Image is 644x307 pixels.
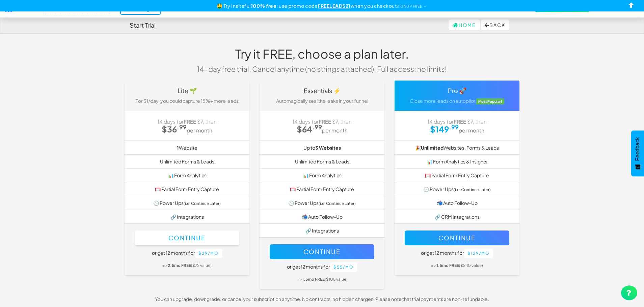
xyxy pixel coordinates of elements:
h5: or get 12 months for [270,263,374,272]
strong: FREE [184,118,196,125]
u: FREELEADS21 [318,3,351,9]
b: 3 Websites [315,145,341,151]
button: Continue [135,231,239,245]
h5: or get 12 months for [135,249,239,258]
button: $29/mo [195,249,222,258]
button: $55/mo [330,263,357,272]
h4: Pro 🚀 [400,87,514,94]
li: 📊 Form Analytics [125,168,249,182]
b: 1 [177,145,179,151]
small: = > ($72 value) [162,263,212,268]
b: 1.5mo FREE [436,263,459,268]
a: Home [449,20,480,30]
li: 📬 Auto Follow-Up [260,210,384,224]
button: $129/mo [464,249,493,258]
h4: Start Trial [130,22,156,29]
button: Back [481,20,509,30]
small: = > ($108 value) [297,277,348,282]
strong: Unlimited [421,145,444,151]
p: You can upgrade, downgrade, or cancel your subscription anytime. No contracts, no hidden charges!... [119,296,525,302]
li: Up to [260,141,384,155]
sup: .99 [177,123,187,131]
li: 🕥 Power Ups [395,182,519,196]
span: 14 days for , then [427,118,487,125]
b: 1.5mo FREE [302,277,325,282]
h4: Essentials ⚡ [265,87,379,94]
sup: .99 [449,123,459,131]
li: Website [125,141,249,155]
p: 14-day free trial. Cancel anytime (no strings attached). Full access: no limits! [192,64,452,74]
strong: FREE [454,118,466,125]
li: 📬 Auto Follow-Up [395,196,519,210]
strike: $7 [467,118,473,125]
li: 📊 Form Analytics & Insights [395,154,519,168]
span: 14 days for , then [157,118,217,125]
li: 🔗 CRM Integrations [395,210,519,224]
strong: FREE [319,118,331,125]
b: 2.5mo FREE [168,263,191,268]
li: Unlimited Forms & Leads [260,154,384,168]
button: Continue [405,231,509,245]
li: 🥅 Partial Form Entry Capture [395,168,519,182]
sup: .99 [312,123,322,131]
span: Feedback [635,137,641,161]
span: Close more leads on autopilot [410,98,476,104]
button: Feedback - Show survey [631,130,644,176]
h4: Lite 🌱 [130,87,244,94]
li: 🎉 Websites, Forms & Leads [395,141,519,155]
p: For $1/day, you could capture 15%+ more leads [130,97,244,104]
strong: $149 [430,124,459,134]
p: Automagically seal the leaks in your funnel [265,97,379,104]
strong: $36 [162,124,187,134]
li: Unlimited Forms & Leads [125,154,249,168]
li: 🕥 Power Ups [260,196,384,210]
span: 14 days for , then [292,118,352,125]
li: 🔗 Integrations [125,210,249,224]
li: 🥅 Partial Form Entry Capture [260,182,384,196]
small: (i.e. Continue Later) [319,201,356,206]
li: 🔗 Integrations [260,223,384,238]
small: per month [322,127,348,133]
li: 🥅 Partial Form Entry Capture [125,182,249,196]
small: (i.e. Continue Later) [454,187,491,192]
small: = > ($240 value) [431,263,483,268]
li: 🕥 Power Ups [125,196,249,210]
button: Continue [270,244,374,259]
li: 📊 Form Analytics [260,168,384,182]
b: 100% free [251,3,277,9]
strong: $64 [297,124,322,134]
h5: or get 12 months for [405,249,509,258]
a: SIGNUP FREE → [397,4,427,8]
strike: $7 [197,118,203,125]
h1: Try it FREE, choose a plan later. [192,47,452,61]
small: per month [187,127,212,133]
small: per month [459,127,484,133]
span: Most Popular! [476,98,505,104]
small: (i.e. Continue Later) [184,201,221,206]
strike: $7 [332,118,338,125]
